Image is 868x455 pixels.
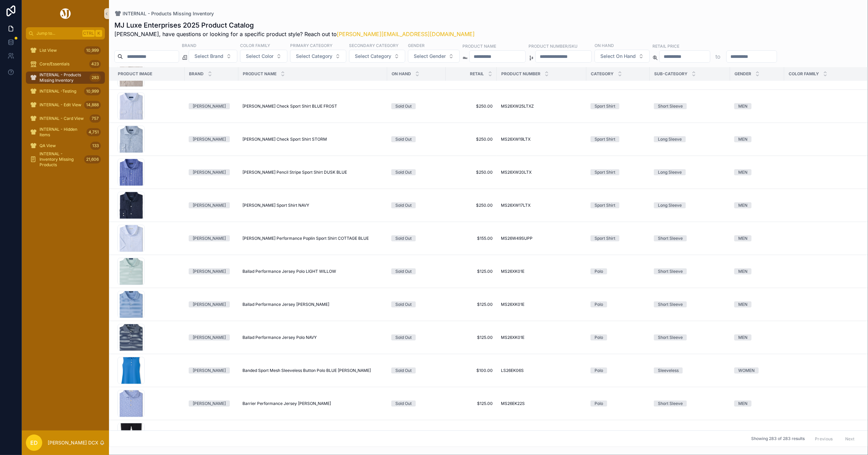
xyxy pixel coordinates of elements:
span: $125.00 [450,302,493,307]
div: Polo [595,367,603,374]
a: [PERSON_NAME] Performance Poplin Sport Shirt COTTAGE BLUE [242,236,383,241]
span: [PERSON_NAME] Check Sport Shirt STORM [242,137,327,142]
a: Sold Out [391,169,442,175]
span: Retail [470,71,484,77]
span: Select Category [296,53,332,60]
a: [PERSON_NAME] Check Sport Shirt BLUE FROST [242,104,383,109]
a: Banded Sport Mesh Sleeveless Button Polo BLUE [PERSON_NAME] [242,368,383,373]
a: Short Sleeve [654,268,726,274]
a: INTERNAL - Products Missing Inventory283 [26,72,105,84]
button: Select Button [240,50,287,63]
a: MEN [734,334,780,341]
button: Select Button [349,50,405,63]
a: MS26XK01E [501,302,582,307]
span: Ballad Performance Jersey [PERSON_NAME] [242,302,329,307]
p: to [716,52,721,61]
span: K [96,31,101,36]
a: MEN [734,136,780,142]
button: Select Button [595,50,650,63]
a: Short Sleeve [654,235,726,241]
span: Select Gender [414,53,446,60]
a: Short Sleeve [654,103,726,109]
span: Gender [735,71,751,77]
div: Sold Out [395,401,412,407]
a: MEN [734,169,780,175]
a: MS26XK01E [501,269,582,274]
a: MS26XW25LTXZ [501,104,582,109]
a: Ballad Performance Jersey [PERSON_NAME] [242,302,383,307]
p: [PERSON_NAME] DCX [48,439,98,446]
span: Core/Essentials [40,61,69,67]
span: [PERSON_NAME] Sport Shirt NAVY [242,203,309,208]
a: $250.00 [450,203,493,208]
span: Category [591,71,614,77]
button: Select Button [189,50,237,63]
div: Polo [595,334,603,341]
div: Polo [595,401,603,407]
a: INTERNAL - Inventory Missing Products21,606 [26,153,105,166]
div: 10,999 [84,46,101,54]
a: Ballad Performance Jersey Polo NAVY [242,335,383,340]
a: [PERSON_NAME] [189,334,234,341]
div: MEN [738,136,747,142]
span: Select On Hand [600,53,636,60]
a: $100.00 [450,368,493,373]
span: [PERSON_NAME] Performance Poplin Sport Shirt COTTAGE BLUE [242,236,369,241]
a: MEN [734,202,780,208]
div: Polo [595,301,603,308]
a: MS26XK01E [501,335,582,340]
div: [PERSON_NAME] [193,301,226,308]
img: App logo [59,8,72,19]
div: MEN [738,202,747,208]
span: Ballad Performance Jersey Polo LIGHT WILLOW [242,269,336,274]
span: Color Family [789,71,819,77]
a: [PERSON_NAME] [189,367,234,374]
a: Sleeveless [654,367,726,374]
div: Long Sleeve [658,202,682,208]
span: MS26XW17LTX [501,203,531,208]
div: Polo [595,268,603,274]
a: Polo [590,301,646,308]
div: Long Sleeve [658,136,682,142]
a: Sold Out [391,367,442,374]
span: $250.00 [450,104,493,109]
div: 133 [90,142,101,150]
div: Sold Out [395,301,412,308]
span: [PERSON_NAME] Pencil Stripe Sport Shirt DUSK BLUE [242,170,347,175]
a: [PERSON_NAME][EMAIL_ADDRESS][DOMAIN_NAME] [337,31,475,37]
div: 10,999 [84,87,101,95]
div: Sold Out [395,169,412,175]
div: Short Sleeve [658,401,683,407]
a: Sport Shirt [590,202,646,208]
span: [PERSON_NAME] Check Sport Shirt BLUE FROST [242,104,337,109]
a: Polo [590,334,646,341]
div: MEN [738,268,747,274]
span: $250.00 [450,137,493,142]
a: Sold Out [391,301,442,308]
span: Showing 283 of 283 results [751,436,805,441]
div: Sport Shirt [595,136,615,142]
div: Sport Shirt [595,103,615,109]
button: Jump to...CtrlK [26,27,105,40]
a: INTERNAL - Products Missing Inventory [114,10,214,17]
a: Sold Out [391,334,442,341]
a: [PERSON_NAME] [189,235,234,241]
a: MEN [734,235,780,241]
div: Sleeveless [658,367,679,374]
div: Short Sleeve [658,268,683,274]
label: Gender [408,42,425,48]
div: Short Sleeve [658,334,683,341]
div: 423 [89,60,101,68]
div: MEN [738,103,747,109]
div: [PERSON_NAME] [193,103,226,109]
span: MS26XW19LTX [501,137,531,142]
span: $125.00 [450,401,493,406]
div: Sold Out [395,268,412,274]
a: [PERSON_NAME] Pencil Stripe Sport Shirt DUSK BLUE [242,170,383,175]
div: MEN [738,401,747,407]
div: [PERSON_NAME] [193,401,226,407]
div: Sold Out [395,103,412,109]
div: Short Sleeve [658,235,683,241]
button: Select Button [290,50,346,63]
